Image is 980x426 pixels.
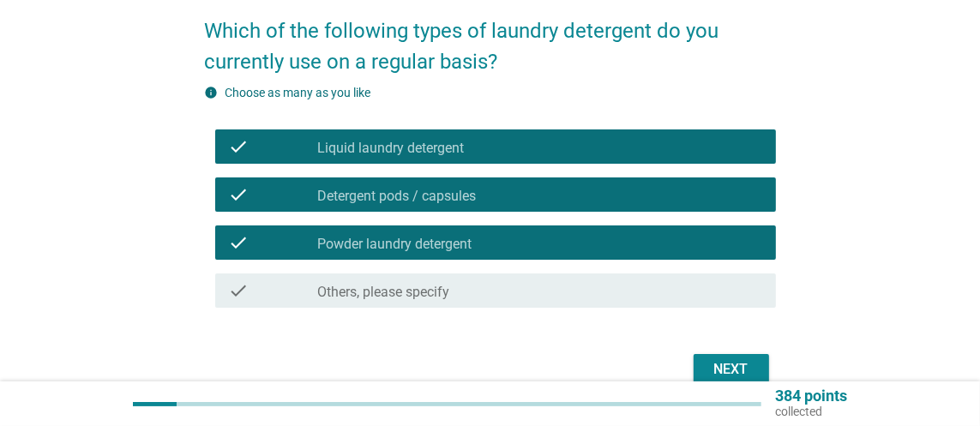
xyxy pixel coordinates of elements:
[775,404,847,419] p: collected
[775,388,847,404] p: 384 points
[229,232,250,253] i: check
[317,284,449,301] label: Others, please specify
[229,136,250,157] i: check
[707,359,755,380] div: Next
[694,354,769,385] button: Next
[225,86,371,99] label: Choose as many as you like
[317,236,472,253] label: Powder laundry detergent
[317,140,464,157] label: Liquid laundry detergent
[317,188,476,205] label: Detergent pods / capsules
[205,86,219,99] i: info
[229,280,250,301] i: check
[229,184,250,205] i: check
